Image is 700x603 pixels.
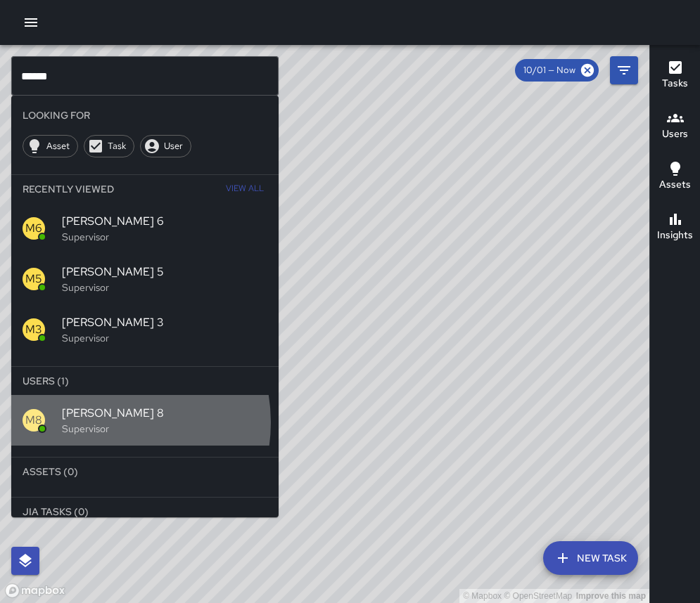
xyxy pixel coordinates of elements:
button: Assets [650,152,700,202]
h6: Users [662,127,688,142]
div: User [140,135,191,157]
div: M8[PERSON_NAME] 8Supervisor [11,395,279,446]
button: Insights [650,202,700,253]
div: M5[PERSON_NAME] 5Supervisor [11,254,279,304]
span: Task [100,139,134,153]
li: Users (1) [11,367,279,395]
span: View All [226,178,264,200]
button: Filters [610,56,638,84]
button: New Task [543,541,638,575]
p: M6 [25,220,42,237]
li: Recently Viewed [11,175,279,203]
h6: Insights [657,228,693,243]
button: Tasks [650,51,700,101]
li: Looking For [11,101,279,129]
li: Assets (0) [11,458,279,486]
li: Jia Tasks (0) [11,498,279,526]
button: View All [222,175,267,203]
p: M3 [25,321,42,338]
span: [PERSON_NAME] 3 [62,314,267,331]
span: 10/01 — Now [515,63,584,77]
div: Asset [23,135,78,157]
span: [PERSON_NAME] 8 [62,405,267,422]
div: 10/01 — Now [515,59,599,82]
p: M5 [25,271,42,287]
p: Supervisor [62,331,267,345]
p: Supervisor [62,230,267,244]
button: Users [650,101,700,152]
div: Task [84,135,134,157]
h6: Assets [659,177,691,193]
p: Supervisor [62,280,267,294]
div: M6[PERSON_NAME] 6Supervisor [11,203,279,254]
div: M3[PERSON_NAME] 3Supervisor [11,304,279,355]
span: [PERSON_NAME] 5 [62,264,267,280]
p: Supervisor [62,422,267,436]
span: [PERSON_NAME] 6 [62,213,267,230]
span: Asset [39,139,77,153]
span: User [156,139,191,153]
p: M8 [25,412,42,429]
h6: Tasks [662,76,688,91]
